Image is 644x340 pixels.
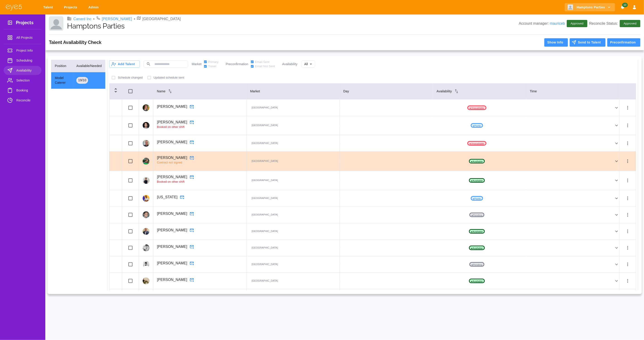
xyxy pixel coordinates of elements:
[143,158,149,165] img: profile_picture
[250,123,279,128] p: [GEOGRAPHIC_DATA]
[250,105,279,110] p: [GEOGRAPHIC_DATA]
[102,16,132,22] a: [PERSON_NAME]
[469,178,485,183] p: ● Available
[340,212,619,218] div: ●Pending
[51,60,73,72] th: Position
[340,158,619,164] div: ●Available
[49,16,63,31] img: Client logo
[469,213,484,217] p: ● Pending
[255,60,269,64] span: Email Sent
[157,211,187,216] p: [PERSON_NAME]
[469,262,484,267] p: ● Pending
[4,86,41,95] a: Booking
[4,96,41,105] a: Reconcile
[526,83,620,100] th: Time
[250,159,279,163] p: [GEOGRAPHIC_DATA]
[589,20,640,27] p: Reconcile Status:
[157,155,187,160] p: [PERSON_NAME]
[143,104,149,111] img: profile_picture
[301,60,315,69] div: All
[16,35,38,40] span: All Projects
[4,56,41,65] a: Scheduling
[76,77,88,84] div: 19 / 10
[4,66,41,75] a: Availability
[143,177,149,184] img: profile_picture
[250,178,279,183] p: [GEOGRAPHIC_DATA]
[469,246,485,250] p: ● Available
[143,122,149,129] img: profile_picture
[61,3,82,12] a: Projects
[73,60,105,72] th: Available/Needed
[467,105,486,110] p: ● Unavailable
[340,245,619,251] div: ●Available
[4,46,41,55] a: Project Info
[250,213,279,217] p: [GEOGRAPHIC_DATA]
[565,3,615,12] button: Hamptons Parties
[568,21,586,26] span: Approved
[192,62,202,67] p: Market
[622,3,628,7] span: 10
[16,58,38,63] span: Scheduling
[471,196,483,201] p: ● Partly
[340,278,619,284] div: ●Available
[16,88,38,93] span: Booking
[16,98,38,103] span: Reconcile
[467,141,486,146] p: ● Unavailable
[621,21,639,26] span: Approved
[49,40,101,45] h3: Talent Availability Check
[143,244,149,251] img: profile_picture
[619,3,627,12] button: Notifications
[250,246,279,250] p: [GEOGRAPHIC_DATA]
[16,20,34,27] h3: Projects
[544,38,568,47] button: Show Info
[226,62,248,67] p: Preconfirmation
[109,60,139,68] button: Add Talent
[250,279,279,283] p: [GEOGRAPHIC_DATA]
[16,48,38,53] span: Project Info
[471,123,483,128] p: ● Partly
[5,4,22,11] img: eye5
[250,229,279,234] p: [GEOGRAPHIC_DATA]
[67,22,519,30] h1: Hamptons Parties
[282,62,297,67] p: Availability
[340,105,619,110] div: ●Unavailable
[85,3,103,12] a: Admin
[340,141,619,146] div: ●Unavailable
[340,123,619,128] div: ●Partly
[16,68,38,73] span: Availability
[73,16,91,22] a: Canard Inc
[340,262,619,267] div: ●Pending
[4,33,41,42] a: All Projects
[208,64,216,69] span: Travel
[340,178,619,183] div: ●Available
[143,140,149,147] img: profile_picture
[157,194,178,200] p: [US_STATE]
[157,104,187,109] p: [PERSON_NAME]
[568,5,573,10] img: Client logo
[93,16,95,22] li: •
[16,78,38,83] span: Selection
[157,174,187,180] p: [PERSON_NAME]
[157,160,243,165] span: Contract not signed
[469,229,485,234] p: ● Available
[250,196,279,201] p: [GEOGRAPHIC_DATA]
[157,120,187,125] p: [PERSON_NAME]
[51,72,73,89] td: Model Caterer
[142,16,181,22] p: [GEOGRAPHIC_DATA]
[469,279,485,283] p: ● Available
[40,3,58,12] a: Talent
[157,139,187,145] p: [PERSON_NAME]
[143,261,149,268] img: profile_picture
[154,75,184,80] p: Updated schedule sent
[250,141,279,146] p: [GEOGRAPHIC_DATA]
[469,159,485,163] p: ● Available
[340,229,619,234] div: ●Available
[340,83,433,100] th: Day
[143,211,149,218] img: profile_picture
[437,89,523,94] div: Availability
[340,196,619,201] div: ●Partly
[157,227,187,233] p: [PERSON_NAME]
[247,83,340,100] th: Market
[157,277,187,283] p: [PERSON_NAME]
[255,64,275,69] span: Email Not Sent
